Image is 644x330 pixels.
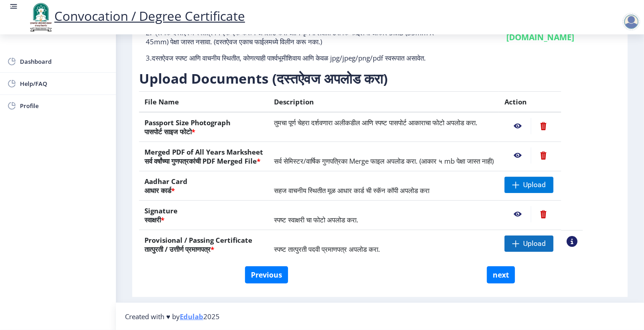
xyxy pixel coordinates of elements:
[531,147,556,164] nb-action: Delete File
[523,239,546,248] span: Upload
[139,112,269,142] th: Passport Size Photograph पासपोर्ट साइज फोटो
[274,186,429,195] span: सहज वाचनीय स्थितीत मूळ आधार कार्ड ची स्कॅन कॉपी अपलोड करा
[27,2,54,33] img: logo
[20,56,109,67] span: Dashboard
[531,118,556,134] nb-action: Delete File
[139,92,269,113] th: File Name
[139,70,583,88] h3: Upload Documents (दस्तऐवज अपलोड करा)
[274,156,494,165] span: सर्व सेमिस्टर/वार्षिक गुणपत्रिका Merge फाइल अपलोड करा. (आकार ५ mb पेक्षा जास्त नाही)
[531,206,556,222] nb-action: Delete File
[146,53,453,62] p: 3.दस्तऐवज स्पष्ट आणि वाचनीय स्थितीत, कोणत्याही पार्श्वभूमीशिवाय आणि केवळ jpg/jpeg/png/pdf स्वरूपा...
[139,171,269,201] th: Aadhar Card आधार कार्ड
[20,78,109,89] span: Help/FAQ
[274,215,358,224] span: स्पष्ट स्वाक्षरी चा फोटो अपलोड करा.
[180,312,203,321] a: Edulab
[139,201,269,230] th: Signature स्वाक्षरी
[567,236,577,247] nb-action: View Sample PDC
[139,142,269,171] th: Merged PDF of All Years Marksheet सर्व वर्षांच्या गुणपत्रकांची PDF Merged File
[269,112,499,142] td: तुमचा पूर्ण चेहरा दर्शवणारा अलीकडील आणि स्पष्ट पासपोर्ट आकाराचा फोटो अपलोड करा.
[245,266,288,283] button: Previous
[27,7,245,24] a: Convocation / Degree Certificate
[139,230,269,259] th: Provisional / Passing Certificate तात्पुरती / उत्तीर्ण प्रमाणपत्र
[20,100,109,111] span: Profile
[505,118,531,134] nb-action: View File
[146,28,453,46] p: 2. प्रत्येक दस्तऐवज स्वतंत्रपणे एक एक करून अपलोड करा आणि कृपया लक्षात ठेवा कि फाइलचा आकार 5MB (35...
[125,312,220,321] span: Created with ♥ by 2025
[505,206,531,222] nb-action: View File
[487,266,515,283] button: next
[505,147,531,164] nb-action: View File
[523,180,546,189] span: Upload
[499,92,561,113] th: Action
[269,92,499,113] th: Description
[274,245,380,254] span: स्पष्ट तात्पुरती पदवी प्रमाणपत्र अपलोड करा.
